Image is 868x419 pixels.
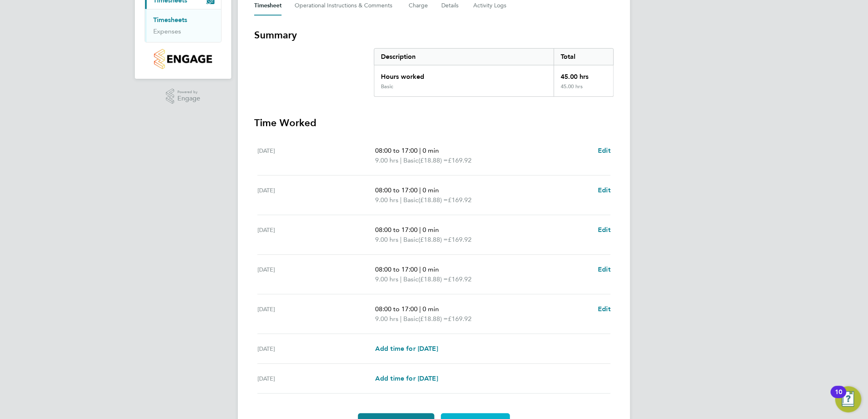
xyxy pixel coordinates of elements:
[598,305,611,313] span: Edit
[375,226,418,234] span: 08:00 to 17:00
[375,374,438,382] span: Add time for [DATE]
[418,236,448,243] span: (£18.88) =
[419,147,421,154] span: |
[257,265,375,284] div: [DATE]
[835,392,842,403] div: 10
[145,49,221,69] a: Go to home page
[375,236,398,243] span: 9.00 hrs
[423,147,439,154] span: 0 min
[554,83,613,96] div: 45.00 hrs
[374,65,554,83] div: Hours worked
[400,315,402,323] span: |
[598,265,611,274] a: Edit
[448,315,472,323] span: £169.92
[400,196,402,204] span: |
[145,9,221,42] div: Timesheets
[153,16,187,24] a: Timesheets
[166,89,201,104] a: Powered byEngage
[423,226,439,234] span: 0 min
[375,315,398,323] span: 9.00 hrs
[403,274,418,284] span: Basic
[257,304,375,324] div: [DATE]
[375,147,418,154] span: 08:00 to 17:00
[177,89,200,96] span: Powered by
[403,314,418,324] span: Basic
[403,195,418,205] span: Basic
[254,29,614,42] h3: Summary
[257,344,375,354] div: [DATE]
[403,235,418,245] span: Basic
[257,146,375,165] div: [DATE]
[554,65,613,83] div: 45.00 hrs
[598,265,611,273] span: Edit
[374,48,614,97] div: Summary
[419,305,421,313] span: |
[374,49,554,65] div: Description
[835,386,861,412] button: Open Resource Center, 10 new notifications
[375,186,418,194] span: 08:00 to 17:00
[418,275,448,283] span: (£18.88) =
[177,95,200,102] span: Engage
[423,265,439,273] span: 0 min
[400,156,402,164] span: |
[448,236,472,243] span: £169.92
[598,304,611,314] a: Edit
[448,275,472,283] span: £169.92
[598,186,611,194] span: Edit
[598,146,611,156] a: Edit
[257,185,375,205] div: [DATE]
[375,374,438,383] a: Add time for [DATE]
[375,265,418,273] span: 08:00 to 17:00
[448,196,472,204] span: £169.92
[154,49,212,69] img: countryside-properties-logo-retina.png
[419,186,421,194] span: |
[400,236,402,243] span: |
[598,185,611,195] a: Edit
[375,275,398,283] span: 9.00 hrs
[598,225,611,235] a: Edit
[403,156,418,165] span: Basic
[598,147,611,154] span: Edit
[257,374,375,383] div: [DATE]
[375,305,418,313] span: 08:00 to 17:00
[419,265,421,273] span: |
[375,196,398,204] span: 9.00 hrs
[423,186,439,194] span: 0 min
[400,275,402,283] span: |
[375,345,438,352] span: Add time for [DATE]
[448,156,472,164] span: £169.92
[423,305,439,313] span: 0 min
[381,83,393,90] div: Basic
[554,49,613,65] div: Total
[153,27,181,35] a: Expenses
[418,315,448,323] span: (£18.88) =
[598,226,611,234] span: Edit
[418,196,448,204] span: (£18.88) =
[375,156,398,164] span: 9.00 hrs
[418,156,448,164] span: (£18.88) =
[419,226,421,234] span: |
[375,344,438,354] a: Add time for [DATE]
[254,116,614,129] h3: Time Worked
[257,225,375,245] div: [DATE]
